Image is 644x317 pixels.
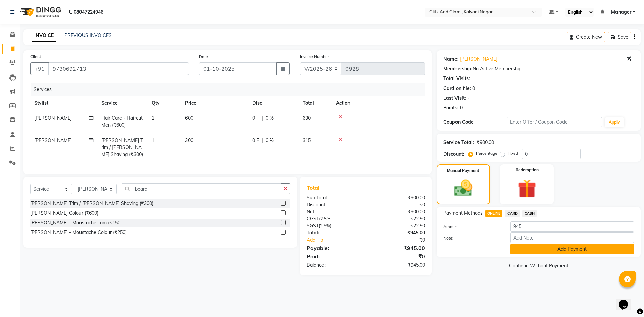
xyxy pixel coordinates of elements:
div: Discount: [302,201,366,208]
div: Coupon Code [443,119,507,126]
span: ONLINE [485,210,503,217]
div: ( ) [302,222,366,229]
div: Paid: [302,252,366,260]
span: 300 [185,137,193,143]
div: Total: [302,229,366,236]
button: Add Payment [510,244,634,254]
div: Card on file: [443,85,471,92]
span: [PERSON_NAME] Trim / [PERSON_NAME] Shaving (₹300) [101,137,143,157]
span: 1 [152,115,154,121]
div: No Active Membership [443,65,634,72]
div: ₹0 [366,201,430,208]
label: Percentage [476,150,497,156]
th: Service [97,96,148,111]
div: Total Visits: [443,75,470,82]
span: 2.5% [320,223,330,228]
div: Membership: [443,65,473,72]
div: [PERSON_NAME] Trim / [PERSON_NAME] Shaving (₹300) [30,200,153,207]
a: INVOICE [32,30,56,42]
div: Points: [443,104,459,111]
span: SGST [307,223,319,229]
div: ₹945.00 [366,262,430,269]
div: ₹900.00 [366,208,430,215]
img: _gift.svg [512,177,542,200]
label: Note: [438,235,505,241]
a: Add Tip [302,236,376,244]
th: Total [299,96,332,111]
input: Search or Scan [122,183,281,194]
th: Stylist [30,96,97,111]
span: 2.5% [320,216,330,221]
label: Invoice Number [300,54,329,60]
button: +91 [30,62,49,75]
span: 630 [303,115,311,121]
span: 0 % [266,115,274,122]
th: Disc [248,96,299,111]
div: Sub Total: [302,194,366,201]
span: [PERSON_NAME] [34,137,72,143]
div: ₹945.00 [366,244,430,252]
span: Payment Methods [443,210,483,217]
div: 0 [460,104,463,111]
input: Search by Name/Mobile/Email/Code [48,62,189,75]
div: Payable: [302,244,366,252]
label: Redemption [516,167,539,173]
span: 0 % [266,137,274,144]
input: Add Note [510,232,634,243]
div: [PERSON_NAME] Colour (₹600) [30,210,98,217]
label: Amount: [438,224,505,230]
div: Discount: [443,151,464,158]
span: CASH [522,210,537,217]
div: [PERSON_NAME] - Moustache Trim (₹150) [30,219,122,226]
div: Net: [302,208,366,215]
span: [PERSON_NAME] [34,115,72,121]
div: ₹22.50 [366,222,430,229]
div: ₹900.00 [366,194,430,201]
div: Service Total: [443,139,474,146]
span: Hair Care - Haircut Men (₹600) [101,115,143,128]
div: ₹900.00 [477,139,494,146]
div: ₹0 [376,236,430,244]
div: Services [31,83,430,96]
b: 08047224946 [74,3,103,21]
span: 315 [303,137,311,143]
div: - [467,95,469,102]
div: ₹22.50 [366,215,430,222]
label: Date [199,54,208,60]
th: Price [181,96,248,111]
span: 600 [185,115,193,121]
span: 1 [152,137,154,143]
th: Action [332,96,425,111]
button: Create New [567,32,605,42]
span: Total [307,184,322,191]
div: ₹0 [366,252,430,260]
div: 0 [472,85,475,92]
a: [PERSON_NAME] [460,56,497,63]
label: Fixed [508,150,518,156]
input: Amount [510,221,634,232]
th: Qty [148,96,181,111]
div: ( ) [302,215,366,222]
img: _cash.svg [449,178,478,198]
div: Last Visit: [443,95,466,102]
span: CGST [307,216,319,222]
input: Enter Offer / Coupon Code [507,117,602,127]
button: Save [608,32,631,42]
a: Continue Without Payment [438,262,639,269]
span: | [262,137,263,144]
span: | [262,115,263,122]
span: CARD [505,210,520,217]
span: 0 F [252,115,259,122]
label: Client [30,54,41,60]
div: [PERSON_NAME] - Moustache Colour (₹250) [30,229,127,236]
iframe: chat widget [616,290,637,310]
div: Name: [443,56,459,63]
span: 0 F [252,137,259,144]
img: logo [17,3,63,21]
div: ₹945.00 [366,229,430,236]
button: Apply [605,117,624,127]
span: Manager [611,9,631,16]
div: Balance : [302,262,366,269]
label: Manual Payment [447,168,479,174]
a: PREVIOUS INVOICES [64,32,112,38]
